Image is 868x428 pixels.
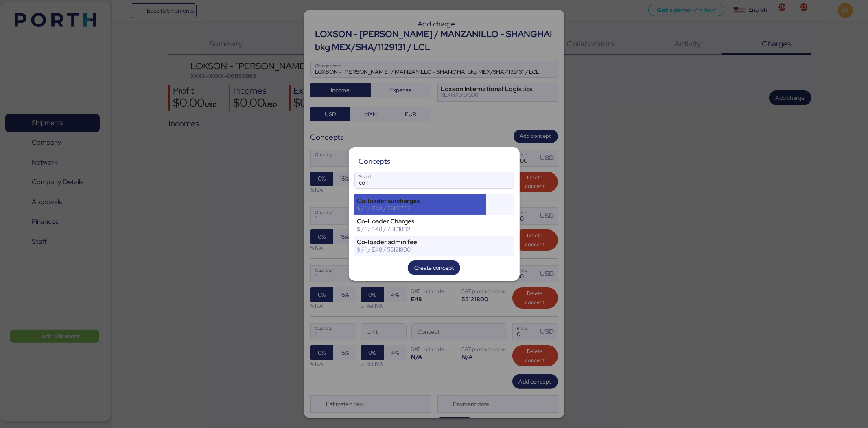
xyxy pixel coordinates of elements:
[357,197,484,205] div: Co-loader surcharges
[359,158,390,165] div: Concepts
[357,238,484,246] div: Co-loader admin fee
[355,172,514,188] input: Search
[357,218,484,225] div: Co-Loader Charges
[357,225,484,233] div: $ / 1 / E48 / 78131802
[357,205,484,212] div: $ / 1 / E48 / 78101702
[408,260,460,275] button: Create concept
[414,263,454,273] span: Create concept
[357,246,484,253] div: $ / 1 / E48 / 55121800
